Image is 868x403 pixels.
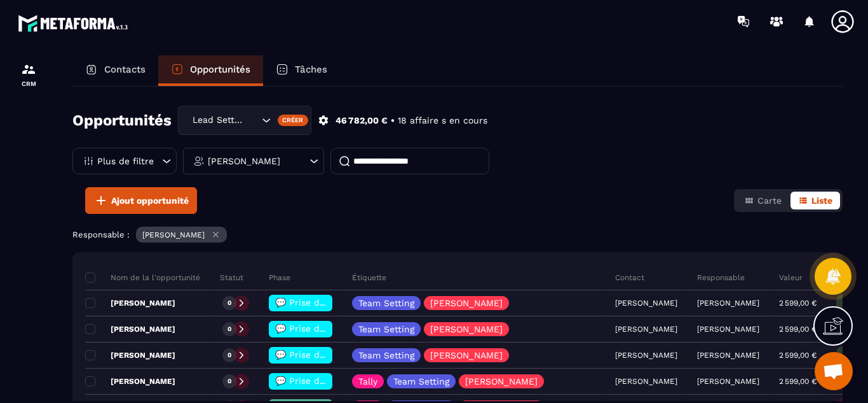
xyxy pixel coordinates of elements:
[615,272,644,283] p: Contact
[85,187,197,214] button: Ajout opportunité
[779,299,817,308] p: 2 599,00 €
[208,157,280,166] p: [PERSON_NAME]
[393,377,449,386] p: Team Setting
[430,325,503,334] p: [PERSON_NAME]
[779,325,817,334] p: 2 599,00 €
[358,299,414,308] p: Team Setting
[104,64,146,75] p: Contacts
[220,272,243,283] p: Statut
[358,351,414,360] p: Team Setting
[790,192,840,209] button: Liste
[815,352,853,390] div: Ouvrir le chat
[72,55,158,86] a: Contacts
[263,55,340,86] a: Tâches
[189,113,246,127] span: Lead Setting
[3,52,54,97] a: formationformationCRM
[85,324,175,334] p: [PERSON_NAME]
[430,299,503,308] p: [PERSON_NAME]
[227,377,231,386] p: 0
[358,325,414,334] p: Team Setting
[21,62,36,77] img: formation
[142,230,205,239] p: [PERSON_NAME]
[178,106,311,135] div: Search for option
[72,230,130,239] p: Responsable :
[430,351,503,360] p: [PERSON_NAME]
[398,115,487,127] p: 18 affaire s en cours
[811,195,832,206] span: Liste
[111,194,189,207] span: Ajout opportunité
[391,115,395,127] p: •
[227,351,231,360] p: 0
[697,325,759,334] p: [PERSON_NAME]
[158,55,263,86] a: Opportunités
[275,350,402,360] span: 💬 Prise de contact effectué
[757,195,782,206] span: Carte
[295,64,327,75] p: Tâches
[697,377,759,386] p: [PERSON_NAME]
[697,351,759,360] p: [PERSON_NAME]
[358,377,377,386] p: Tally
[3,80,54,87] p: CRM
[336,115,388,127] p: 46 782,00 €
[352,272,386,283] p: Étiquette
[278,115,309,126] div: Créer
[97,157,154,166] p: Plus de filtre
[779,272,803,283] p: Valeur
[269,272,290,283] p: Phase
[18,11,132,35] img: logo
[779,377,817,386] p: 2 599,00 €
[275,323,402,334] span: 💬 Prise de contact effectué
[227,299,231,308] p: 0
[190,64,250,75] p: Opportunités
[697,272,745,283] p: Responsable
[85,350,175,360] p: [PERSON_NAME]
[697,299,759,308] p: [PERSON_NAME]
[246,113,259,127] input: Search for option
[275,297,402,308] span: 💬 Prise de contact effectué
[779,351,817,360] p: 2 599,00 €
[85,376,175,386] p: [PERSON_NAME]
[275,376,402,386] span: 💬 Prise de contact effectué
[85,298,175,308] p: [PERSON_NAME]
[85,272,200,283] p: Nom de la l'opportunité
[227,325,231,334] p: 0
[736,192,789,209] button: Carte
[72,108,172,133] h2: Opportunités
[465,377,538,386] p: [PERSON_NAME]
